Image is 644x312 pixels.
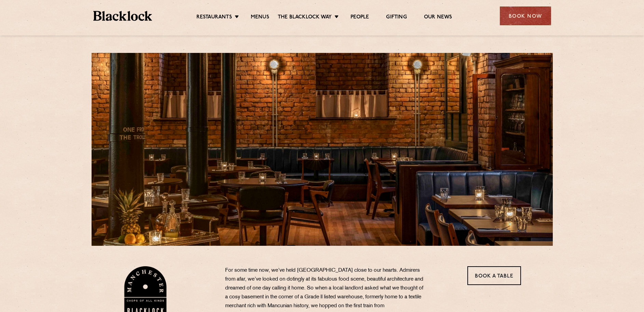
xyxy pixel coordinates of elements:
a: Gifting [386,14,407,22]
a: Restaurants [196,14,232,22]
a: People [351,14,369,22]
a: Our News [424,14,452,22]
a: Book a Table [467,266,521,285]
a: Menus [251,14,269,22]
a: The Blacklock Way [278,14,332,22]
img: BL_Textured_Logo-footer-cropped.svg [93,11,152,21]
div: Book Now [500,6,551,25]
